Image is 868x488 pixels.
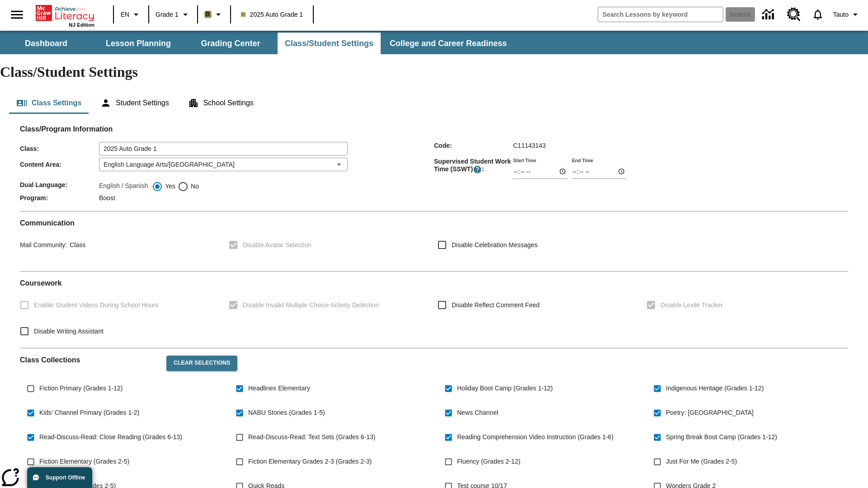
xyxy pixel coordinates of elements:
[572,157,593,164] label: End Time
[46,474,85,481] span: Support Offline
[163,182,175,191] span: Yes
[166,356,237,371] button: Clear Selections
[782,2,806,27] a: Resource Center, Will open in new tab
[660,300,723,310] span: Disable Lexile Tracker
[248,384,310,393] span: Headlines Elementary
[99,194,115,202] span: Boost
[513,142,546,149] span: C11143143
[666,384,764,393] span: Indigenous Heritage (Grades 1-12)
[20,161,99,168] span: Content Area :
[189,182,199,191] span: No
[39,384,123,393] span: Fiction Primary (Grades 1-12)
[666,408,754,418] span: Poetry: [GEOGRAPHIC_DATA]
[121,10,129,19] span: EN
[830,6,864,23] button: Profile/Settings
[39,408,139,418] span: Kids' Channel Primary (Grades 1-2)
[69,22,94,28] span: NJ Edition
[152,6,194,23] button: Grade: Grade 1, Select a grade
[20,279,848,341] div: Coursework
[20,145,99,152] span: Class :
[185,33,276,54] button: Grading Center
[20,194,99,202] span: Program :
[9,92,89,114] button: Class Settings
[20,219,848,227] h2: Communication
[20,356,159,364] h2: Class Collections
[382,33,514,54] button: College and Career Readiness
[434,158,513,174] span: Supervised Student Work Time (SSWT) :
[20,241,67,249] span: Mail Community :
[20,134,848,204] div: Class/Program Information
[806,3,830,26] a: Notifications
[278,33,381,54] button: Class/Student Settings
[243,300,379,310] span: Disable Invalid Multiple Choice Activity Detection
[457,408,498,418] span: News Channel
[457,457,520,466] span: Fluency (Grades 2-12)
[666,432,777,442] span: Spring Break Boot Camp (Grades 1-12)
[833,10,849,19] span: Tauto
[99,142,348,155] input: Class
[20,125,848,133] h2: Class/Program Information
[452,300,540,310] span: Disable Reflect Comment Feed
[20,181,99,188] span: Dual Language :
[206,9,210,20] span: B
[248,408,325,418] span: NABU Stories (Grades 1-5)
[34,300,158,310] span: Enable Student Videos During School Hours
[1,33,91,54] button: Dashboard
[473,165,482,174] button: Supervised Student Work Time is the timeframe when students can take LevelSet and when lessons ar...
[457,384,553,393] span: Holiday Boot Camp (Grades 1-12)
[20,219,848,264] div: Communication
[243,240,311,250] span: Disable Avatar Selection
[99,158,348,171] div: English Language Arts/[GEOGRAPHIC_DATA]
[248,457,372,466] span: Fiction Elementary Grades 2-3 (Grades 2-3)
[67,241,85,249] span: Class
[598,7,723,22] input: search field
[39,457,129,466] span: Fiction Elementary (Grades 2-5)
[99,181,148,192] label: English / Spanish
[9,92,859,114] div: Class/Student Settings
[181,92,261,114] button: School Settings
[457,432,613,442] span: Reading Comprehension Video Instruction (Grades 1-6)
[248,432,375,442] span: Read-Discuss-Read: Text Sets (Grades 6-13)
[117,6,146,23] button: Language: EN, Select a language
[27,467,92,488] button: Support Offline
[4,1,30,28] button: Open side menu
[201,6,227,23] button: Boost Class color is light brown. Change class color
[434,142,513,149] span: Code :
[34,327,104,336] span: Disable Writing Assistant
[39,432,182,442] span: Read-Discuss-Read: Close Reading (Grades 6-13)
[452,240,538,250] span: Disable Celebration Messages
[93,92,176,114] button: Student Settings
[156,10,179,19] span: Grade 1
[20,279,848,287] h2: Course work
[513,157,536,164] label: Start Time
[36,4,94,22] a: Home
[93,33,184,54] button: Lesson Planning
[241,10,303,19] span: 2025 Auto Grade 1
[666,457,737,466] span: Just For Me (Grades 2-5)
[36,3,94,28] div: Home
[757,2,782,27] a: Data Center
